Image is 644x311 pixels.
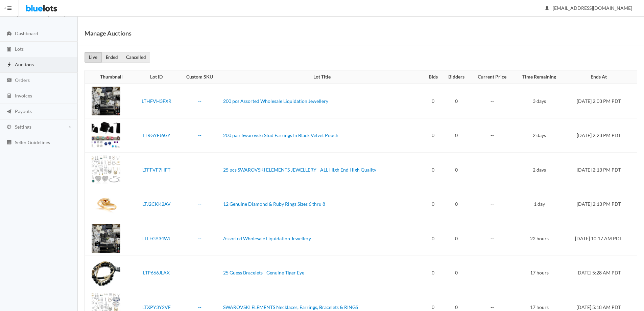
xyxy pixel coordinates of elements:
a: LTXPY3Y2VF [142,304,171,310]
td: 22 hours [514,221,565,256]
td: [DATE] 2:23 PM PDT [565,118,637,153]
td: -- [470,221,514,256]
ion-icon: person [544,5,550,12]
td: [DATE] 2:13 PM PDT [565,153,637,187]
span: Dashboard [15,30,38,36]
td: -- [470,256,514,290]
a: -- [198,167,201,173]
span: Settings [15,124,31,130]
a: Ended [101,52,122,63]
span: [EMAIL_ADDRESS][DOMAIN_NAME] [545,5,632,11]
th: Current Price [470,70,514,84]
td: [DATE] 2:03 PM PDT [565,84,637,118]
ion-icon: paper plane [6,109,13,115]
td: 0 [424,118,443,153]
ion-icon: calculator [6,93,13,99]
a: 25 pcs SWAROVSKI ELEMENTS JEWELLERY - ALL High End High Quality [223,167,376,173]
ion-icon: list box [6,139,13,146]
td: -- [470,118,514,153]
a: LTRGYFJ6GY [143,132,170,138]
ion-icon: cash [6,77,13,84]
td: 0 [443,84,470,118]
a: Live [85,52,102,63]
td: 0 [424,84,443,118]
td: 0 [424,153,443,187]
th: Custom SKU [179,70,220,84]
a: Cancelled [122,52,150,63]
ion-icon: clipboard [6,46,13,53]
a: SWAROVSKI ELEMENTS Necklaces, Earrings, Bracelets & RINGS [223,304,358,310]
a: Assorted Wholesale Liquidation Jewellery [223,236,311,241]
td: 0 [424,187,443,221]
td: 2 days [514,153,565,187]
td: 2 days [514,118,565,153]
td: 0 [443,118,470,153]
a: LTP666JLAX [143,270,170,275]
a: LTLFGY34WJ [142,236,170,241]
td: 17 hours [514,256,565,290]
td: [DATE] 10:17 AM PDT [565,221,637,256]
td: 0 [443,187,470,221]
td: -- [470,153,514,187]
th: Bidders [443,70,470,84]
a: -- [198,132,201,138]
a: 25 Guess Bracelets - Genuine Tiger Eye [223,270,304,275]
td: [DATE] 2:13 PM PDT [565,187,637,221]
span: Orders [15,77,30,83]
td: -- [470,84,514,118]
a: 12 Genuine Diamond & Ruby Rings Sizes 6 thru 8 [223,201,325,207]
a: -- [198,270,201,275]
span: Invoices [15,93,32,98]
a: -- [198,98,201,104]
td: [DATE] 5:28 AM PDT [565,256,637,290]
th: Bids [424,70,443,84]
td: -- [470,187,514,221]
ion-icon: cog [6,124,13,131]
span: Payouts [15,108,32,114]
th: Thumbnail [85,70,134,84]
a: LTFFVF7HFT [142,167,170,173]
td: 3 days [514,84,565,118]
th: Lot Title [220,70,424,84]
td: 0 [443,153,470,187]
a: LTJ2CKK2AV [142,201,171,207]
td: 0 [443,221,470,256]
td: 0 [443,256,470,290]
td: 1 day [514,187,565,221]
span: Seller Guidelines [15,139,50,145]
ion-icon: speedometer [6,31,13,37]
span: Auctions [15,62,34,67]
td: 0 [424,256,443,290]
th: Time Remaining [514,70,565,84]
td: 0 [424,221,443,256]
a: -- [198,201,201,207]
a: LTHFVH3FXR [142,98,171,104]
a: 200 pcs Assorted Wholesale Liquidation Jewellery [223,98,328,104]
th: Lot ID [134,70,179,84]
th: Ends At [565,70,637,84]
h1: Manage Auctions [85,28,132,38]
ion-icon: flash [6,62,13,68]
a: -- [198,304,201,310]
span: Lots [15,46,24,52]
a: 200 pair Swarovski Stud Earrings In Black Velvet Pouch [223,132,338,138]
a: -- [198,236,201,241]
